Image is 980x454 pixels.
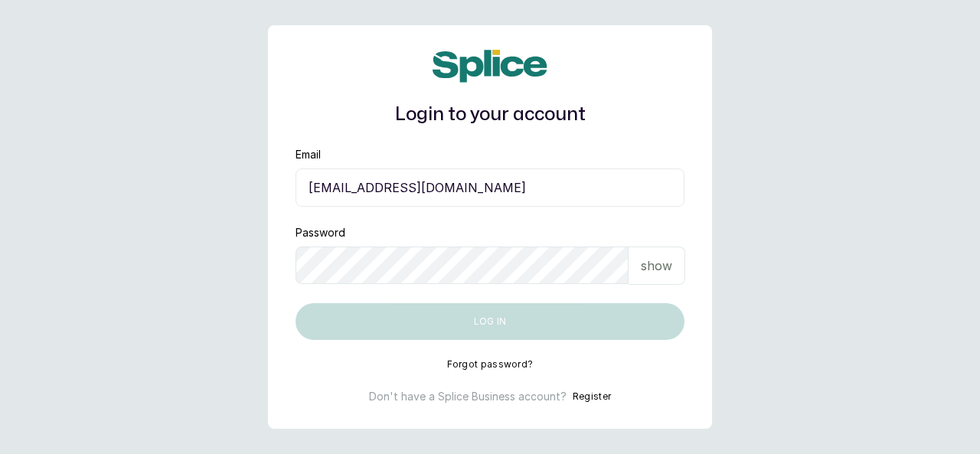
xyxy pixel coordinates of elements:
[369,389,567,404] p: Don't have a Splice Business account?
[296,101,684,129] h1: Login to your account
[296,225,345,240] label: Password
[296,147,321,162] label: Email
[296,168,684,207] input: email@acme.com
[296,303,684,340] button: Log in
[573,389,611,404] button: Register
[447,358,534,371] button: Forgot password?
[641,256,672,275] p: show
